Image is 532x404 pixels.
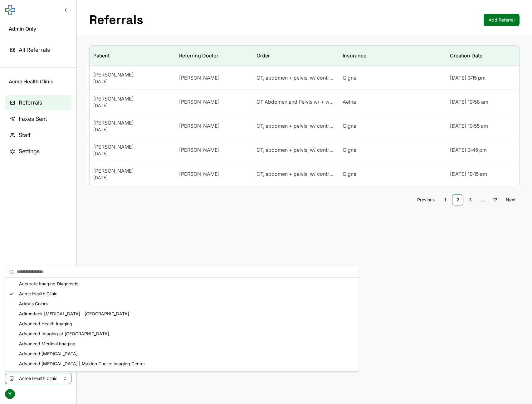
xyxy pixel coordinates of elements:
[7,299,358,309] div: Addy's Colors
[343,74,356,81] span: Cigna
[5,95,71,110] a: Referrals
[7,359,358,369] div: Advanced [MEDICAL_DATA] | Maiden Choice Imaging Center
[9,78,68,85] span: Acme Health Clinic
[5,389,15,399] span: RS
[19,375,57,382] span: Acme Health Clinic
[5,144,71,159] a: Settings
[450,170,515,178] div: [DATE] 10:15 am
[93,71,172,78] div: [PERSON_NAME]
[256,122,335,130] span: CT, abdomen + pelvis, w/ contrast
[19,98,42,107] span: Referrals
[60,4,71,16] button: Collapse sidebar
[502,194,520,206] a: Go to next page
[417,197,435,203] span: Previous
[175,46,253,66] th: Referring Doctor
[465,194,476,205] a: 3
[256,74,335,81] span: CT, abdomen + pelvis, w/ contrast
[93,143,172,150] div: [PERSON_NAME]
[446,46,519,66] th: Creation Date
[19,131,31,140] span: Staff
[19,46,50,54] span: All Referrals
[179,146,220,154] span: [PERSON_NAME]
[256,170,335,178] span: CT, abdomen + pelvis, w/ contrast
[452,194,463,205] a: 2
[93,119,172,126] div: [PERSON_NAME]
[90,46,175,66] th: Patient
[343,98,356,106] span: Aetna
[5,373,71,384] button: Select clinic
[343,122,356,130] span: Cigna
[450,122,515,130] div: [DATE] 10:55 am
[506,197,516,203] span: Next
[7,279,358,289] div: Accurate Imaging Diagnostic
[253,46,339,66] th: Order
[343,170,356,178] span: Cigna
[7,329,358,339] div: Advanced Imaging at [GEOGRAPHIC_DATA]
[179,74,220,81] span: [PERSON_NAME]
[7,289,358,299] div: Acme Health Clinic
[19,115,47,123] span: Faxes Sent
[5,111,71,126] a: Faxes Sent
[7,369,358,379] div: AdventHealth Imaging Center [GEOGRAPHIC_DATA]
[179,170,220,178] span: [PERSON_NAME]
[93,78,172,85] div: [DATE]
[343,146,356,154] span: Cigna
[5,128,71,143] a: Staff
[179,122,220,130] span: [PERSON_NAME]
[7,339,358,349] div: Advanced Medical Imaging
[93,126,172,133] div: [DATE]
[5,42,71,57] a: All Referrals
[7,349,358,359] div: Advanced [MEDICAL_DATA]
[450,146,515,154] div: [DATE] 3:45 pm
[89,194,520,206] nav: pagination
[490,194,501,205] a: 17
[93,175,172,181] div: [DATE]
[7,309,358,319] div: Adirondack [MEDICAL_DATA] - [GEOGRAPHIC_DATA]
[93,167,172,175] div: [PERSON_NAME]
[440,194,451,205] a: 1
[93,102,172,109] div: [DATE]
[5,278,359,371] div: Suggestions
[450,74,515,81] div: [DATE] 3:15 pm
[256,98,335,106] span: CT Abdomen and Pelvis w/ + w/o Contrast
[413,194,438,206] a: Go to previous page
[93,150,172,157] div: [DATE]
[339,46,446,66] th: Insurance
[484,14,520,26] a: Add Referral
[93,95,172,102] div: [PERSON_NAME]
[19,147,40,156] span: Settings
[9,25,68,32] span: Admin Only
[450,98,515,106] div: [DATE] 10:58 am
[256,146,335,154] span: CT, abdomen + pelvis, w/ contrast
[7,319,358,329] div: Advanced Health Imaging
[179,98,220,106] span: [PERSON_NAME]
[89,12,143,27] h1: Referrals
